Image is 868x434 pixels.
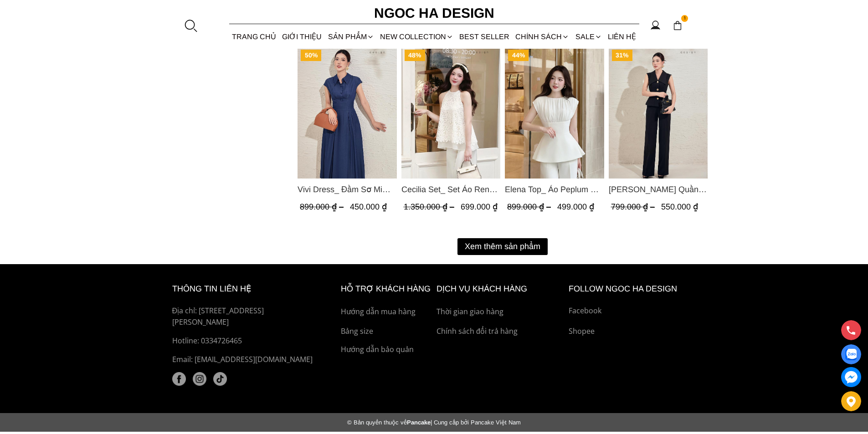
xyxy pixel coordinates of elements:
span: 499.000 ₫ [557,202,594,211]
a: Link to Vivi Dress_ Đầm Sơ Mi Rớt Vai Bò Lụa Màu Xanh D1000 [298,183,397,196]
span: 699.000 ₫ [460,202,497,211]
span: | Cung cấp bởi Pancake Việt Nam [431,419,521,426]
img: Elena Top_ Áo Peplum Cổ Nhún Màu Trắng A1066 [505,46,604,179]
span: 1 [681,15,688,22]
a: facebook (1) [172,372,186,386]
p: Địa chỉ: [STREET_ADDRESS][PERSON_NAME] [172,305,320,328]
a: Product image - Cecilia Set_ Set Áo Ren Cổ Yếm Quần Suông Màu Kem BQ015 [401,46,500,179]
a: Hotline: 0334726465 [172,335,320,347]
img: img-CART-ICON-ksit0nf1 [673,20,683,31]
span: Vivi Dress_ Đầm Sơ Mi Rớt Vai Bò Lụa Màu Xanh D1000 [298,183,397,196]
p: Email: [EMAIL_ADDRESS][DOMAIN_NAME] [172,354,320,366]
a: messenger [841,367,861,387]
span: © Bản quyền thuộc về [347,419,407,426]
span: 899.000 ₫ [300,202,346,211]
a: tiktok [213,372,227,386]
img: Cecilia Set_ Set Áo Ren Cổ Yếm Quần Suông Màu Kem BQ015 [401,46,500,179]
a: Product image - Elena Top_ Áo Peplum Cổ Nhún Màu Trắng A1066 [505,46,604,179]
a: Hướng dẫn mua hàng [341,306,432,318]
a: Display image [841,344,861,364]
img: Lara Pants_ Quần Suông Trắng Q059 [608,46,708,179]
a: BEST SELLER [457,25,513,49]
a: Thời gian giao hàng [437,306,564,318]
span: 450.000 ₫ [350,202,387,211]
img: Display image [845,349,857,360]
a: Product image - Vivi Dress_ Đầm Sơ Mi Rớt Vai Bò Lụa Màu Xanh D1000 [298,46,397,179]
h6: Follow ngoc ha Design [569,282,696,296]
a: Hướng dẫn bảo quản [341,344,432,356]
div: Chính sách [513,25,572,49]
h6: hỗ trợ khách hàng [341,282,432,296]
a: Facebook [569,305,696,317]
span: Elena Top_ Áo Peplum Cổ Nhún Màu Trắng A1066 [505,183,604,196]
a: Shopee [569,326,696,337]
span: Cecilia Set_ Set Áo Ren Cổ Yếm Quần Suông Màu Kem BQ015 [401,183,500,196]
a: Link to Elena Top_ Áo Peplum Cổ Nhún Màu Trắng A1066 [505,183,604,196]
span: 1.350.000 ₫ [403,202,456,211]
a: Chính sách đổi trả hàng [437,326,564,337]
a: Ngoc Ha Design [366,2,503,24]
span: 550.000 ₫ [661,202,698,211]
a: Link to Lara Pants_ Quần Suông Trắng Q059 [608,183,708,196]
a: TRANG CHỦ [229,25,279,49]
a: Product image - Lara Pants_ Quần Suông Trắng Q059 [608,46,708,179]
a: NEW COLLECTION [377,25,456,49]
a: GIỚI THIỆU [279,25,325,49]
div: Pancake [164,419,705,426]
h6: Dịch vụ khách hàng [437,282,564,296]
h6: thông tin liên hệ [172,282,320,296]
span: [PERSON_NAME] Quần Suông Trắng Q059 [608,183,708,196]
span: 799.000 ₫ [611,202,657,211]
div: SẢN PHẨM [325,25,377,49]
span: 899.000 ₫ [507,202,553,211]
a: LIÊN HỆ [605,25,639,49]
img: instagram [193,372,206,386]
a: SALE [572,25,605,49]
button: Xem thêm sản phẩm [457,238,548,255]
a: Link to Cecilia Set_ Set Áo Ren Cổ Yếm Quần Suông Màu Kem BQ015 [401,183,500,196]
a: Bảng size [341,326,432,337]
img: Vivi Dress_ Đầm Sơ Mi Rớt Vai Bò Lụa Màu Xanh D1000 [298,46,397,179]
